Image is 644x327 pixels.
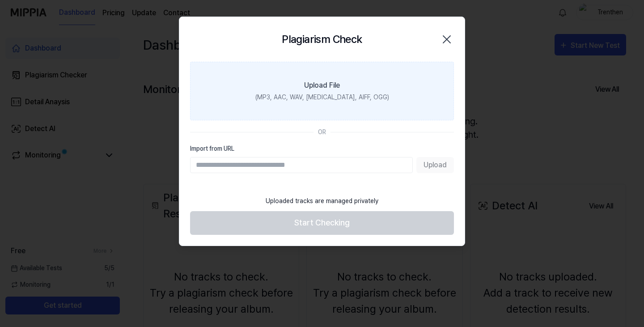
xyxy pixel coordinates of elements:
label: Import from URL [190,144,454,153]
div: OR [318,127,326,137]
h2: Plagiarism Check [282,31,362,47]
div: Upload File [304,80,340,91]
div: (MP3, AAC, WAV, [MEDICAL_DATA], AIFF, OGG) [255,93,389,102]
div: Uploaded tracks are managed privately [260,191,384,211]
